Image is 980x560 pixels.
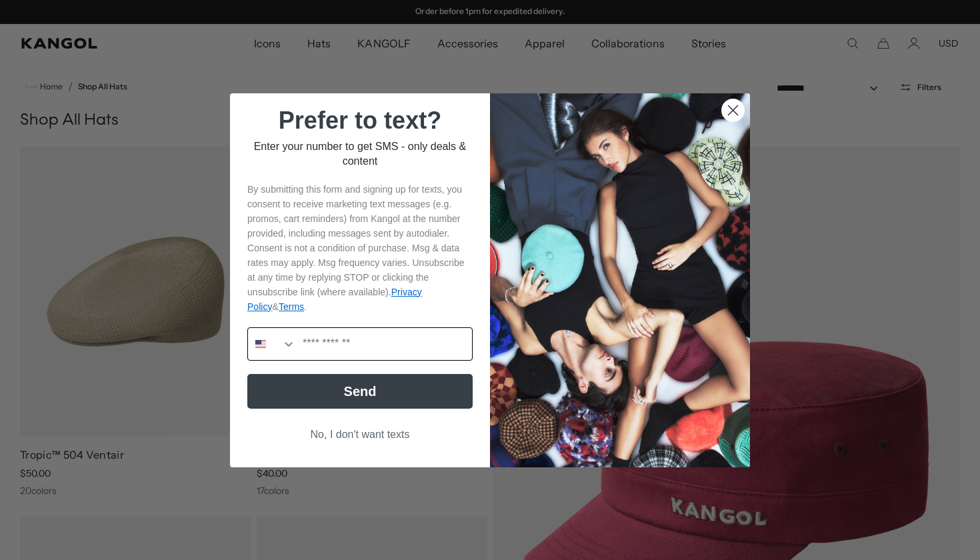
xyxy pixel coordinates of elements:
span: Prefer to text? [279,107,441,134]
img: United States [255,339,266,349]
button: Send [247,374,473,409]
button: Close dialog [721,99,745,122]
button: No, I don't want texts [247,422,473,447]
p: By submitting this form and signing up for texts, you consent to receive marketing text messages ... [247,182,473,314]
input: Phone Number [296,328,472,360]
span: Enter your number to get SMS - only deals & content [254,141,467,167]
button: Search Countries [248,328,296,360]
img: 32d93059-7686-46ce-88e0-f8be1b64b1a2.jpeg [490,93,750,467]
a: Terms [279,301,304,312]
